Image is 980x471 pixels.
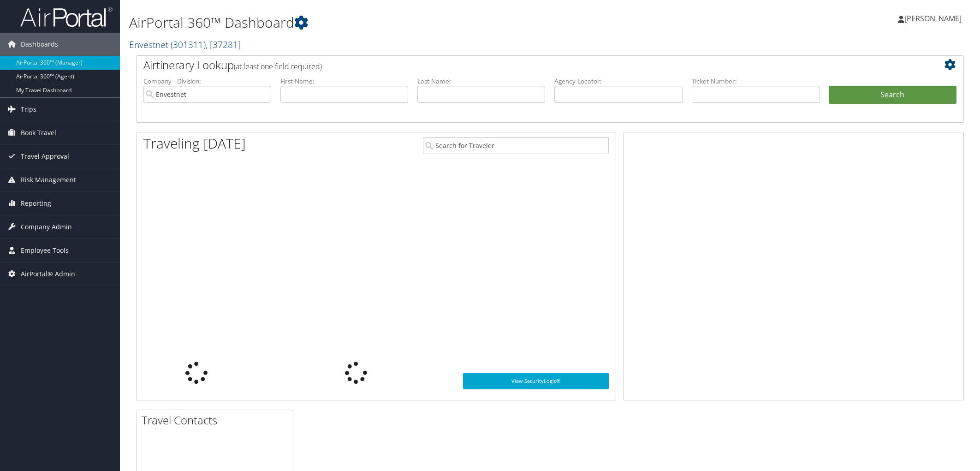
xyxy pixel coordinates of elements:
h2: Airtinerary Lookup [143,57,888,73]
button: Search [829,86,956,104]
label: First Name: [280,77,408,86]
label: Agency Locator: [554,77,682,86]
img: airportal-logo.png [20,6,113,28]
input: Search for Traveler [423,137,609,154]
h2: Travel Contacts [142,412,293,428]
label: Last Name: [417,77,545,86]
span: [PERSON_NAME] [904,13,962,24]
span: Travel Approval [21,145,69,168]
h1: Traveling [DATE] [143,134,246,153]
span: (at least one field required) [234,61,322,72]
span: AirPortal® Admin [21,262,75,286]
label: Company - Division: [143,77,271,86]
span: Risk Management [21,168,76,191]
h1: AirPortal 360™ Dashboard [129,13,690,32]
a: Envestnet [129,38,241,51]
span: Book Travel [21,121,56,144]
a: [PERSON_NAME] [898,5,971,32]
a: View SecurityLogic® [463,373,609,389]
span: Employee Tools [21,239,69,262]
span: Reporting [21,192,51,215]
span: Dashboards [21,33,58,56]
span: ( 301311 ) [171,38,206,51]
span: Trips [21,98,36,121]
label: Ticket Number: [692,77,820,86]
span: , [ 37281 ] [206,38,241,51]
span: Company Admin [21,215,72,238]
